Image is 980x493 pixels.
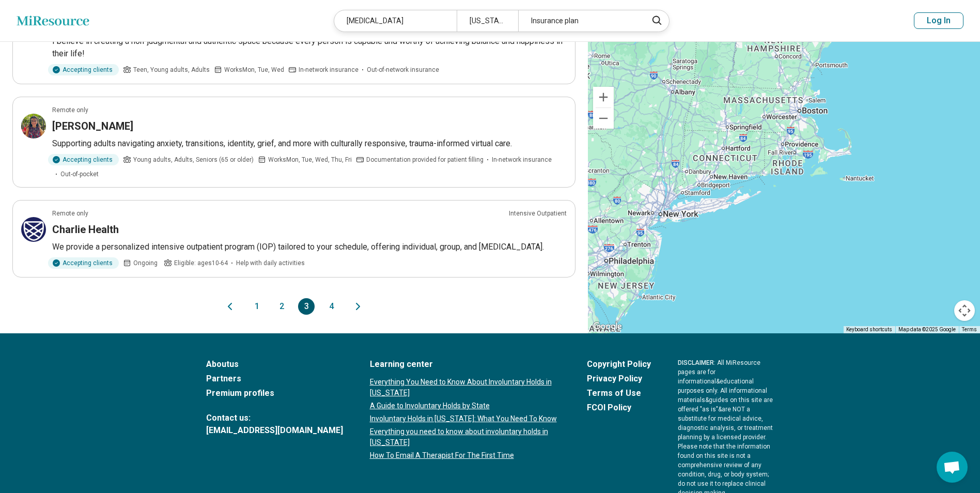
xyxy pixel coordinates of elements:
span: Works Mon, Tue, Wed [224,65,284,74]
span: DISCLAIMER [678,359,714,366]
span: Out-of-network insurance [367,65,439,74]
a: Open this area in Google Maps (opens a new window) [590,320,625,333]
a: Terms (opens in new tab) [962,327,977,332]
p: Supporting adults navigating anxiety, transitions, identity, grief, and more with culturally resp... [52,137,567,150]
span: Out-of-pocket [60,170,99,179]
a: Involuntary Holds in [US_STATE]: What You Need To Know [370,413,560,424]
button: Next page [352,298,364,315]
button: 3 [298,298,315,315]
a: Everything You Need to Know About Involuntary Holds in [US_STATE] [370,377,560,398]
a: Everything you need to know about involuntary holds in [US_STATE] [370,426,560,448]
a: Copyright Policy [587,358,651,371]
div: Accepting clients [48,64,119,75]
button: Zoom out [593,108,614,129]
h3: Charlie Health [52,222,119,237]
span: Works Mon, Tue, Wed, Thu, Fri [268,155,352,164]
span: Eligible: ages 10-64 [174,258,228,268]
a: A Guide to Involuntary Holds by State [370,400,560,411]
a: Aboutus [206,358,343,371]
div: Accepting clients [48,154,119,165]
a: [EMAIL_ADDRESS][DOMAIN_NAME] [206,424,343,437]
button: Previous page [224,298,236,315]
a: FCOI Policy [587,402,651,414]
button: Log In [914,12,963,29]
a: How To Email A Therapist For The First Time [370,450,560,461]
h3: [PERSON_NAME] [52,119,133,133]
p: Remote only [52,209,88,218]
div: [MEDICAL_DATA] [334,10,457,32]
a: Learning center [370,358,560,371]
button: Zoom in [593,87,614,107]
span: Teen, Young adults, Adults [133,65,210,74]
span: In-network insurance [492,155,552,164]
span: Map data ©2025 Google [898,327,956,332]
a: Privacy Policy [587,373,651,385]
span: Ongoing [133,258,158,268]
div: Accepting clients [48,257,119,269]
span: In-network insurance [299,65,359,74]
p: We provide a personalized intensive outpatient program (IOP) tailored to your schedule, offering ... [52,241,567,253]
p: I believe in creating a non-judgmental and authentic space because every person is capable and wo... [52,35,567,60]
button: 4 [323,298,339,315]
p: Remote only [52,105,88,115]
button: 1 [248,298,265,315]
a: Terms of Use [587,387,651,399]
span: Young adults, Adults, Seniors (65 or older) [133,155,254,164]
div: Open chat [937,452,968,483]
span: Documentation provided for patient filling [366,155,484,164]
button: 2 [273,298,290,315]
a: Partners [206,373,343,385]
span: Help with daily activities [236,258,305,268]
div: Insurance plan [518,10,641,32]
p: Intensive Outpatient [509,209,567,218]
div: [US_STATE] [457,10,518,32]
img: Google [590,320,625,333]
button: Keyboard shortcuts [846,326,892,333]
span: Contact us: [206,412,343,424]
a: Premium profiles [206,387,343,399]
button: Map camera controls [954,300,975,321]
